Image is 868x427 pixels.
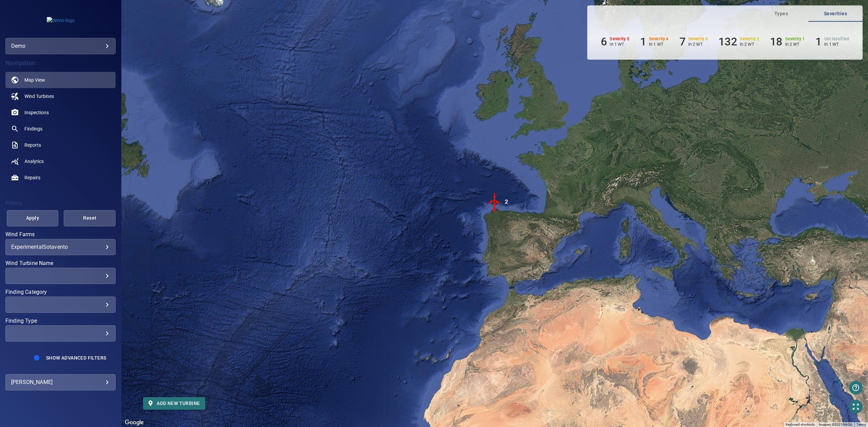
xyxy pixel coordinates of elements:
button: Keyboard shortcuts [786,422,815,427]
p: in 1 WT [649,42,669,47]
div: demo [11,41,110,52]
label: Finding Type [5,318,116,324]
span: Analytics [24,158,44,165]
h6: 1 [640,35,646,48]
span: Imagery ©2025 NASA [819,423,852,426]
a: map active [5,72,116,88]
label: Wind Turbine Name [5,261,116,266]
button: Reset [64,210,116,226]
p: in 2 WT [785,42,805,47]
li: Severity 4 [640,35,669,48]
a: analytics noActive [5,153,116,169]
a: inspections noActive [5,104,116,121]
h6: 6 [601,35,607,48]
a: Open this area in Google Maps (opens a new window) [123,418,145,427]
span: Map View [24,77,45,83]
span: Types [758,9,804,18]
h4: Navigation [5,60,116,66]
label: Wind Farms [5,232,116,237]
li: Severity 3 [679,35,708,48]
a: Terms (opens in new tab) [856,423,866,426]
div: Wind Farms [5,239,116,255]
a: windturbines noActive [5,88,116,104]
div: 2 [505,192,508,212]
button: Apply [7,210,59,226]
span: Wind Turbines [24,93,54,100]
span: Reports [24,142,41,148]
h6: Severity 4 [649,37,669,41]
h6: Severity 3 [688,37,708,41]
li: Severity Unclassified [815,35,849,48]
span: Show Advanced Filters [46,355,106,361]
span: Reset [72,214,107,222]
img: windFarmIconCat5.svg [485,192,505,212]
li: Severity 1 [770,35,805,48]
h6: 18 [770,35,782,48]
div: demo [5,38,116,54]
li: Severity 2 [718,35,759,48]
span: Inspections [24,109,49,116]
button: Add new turbine [143,397,205,410]
a: findings noActive [5,121,116,137]
span: Repairs [24,174,40,181]
span: Findings [24,125,42,132]
button: Show Advanced Filters [42,352,110,363]
h4: Filters [5,200,116,207]
li: Severity 5 [601,35,629,48]
a: repairs noActive [5,169,116,186]
p: in 2 WT [740,42,759,47]
span: Apply [15,214,50,222]
h6: 132 [718,35,737,48]
gmp-advanced-marker: 2 [485,192,505,213]
span: Add new turbine [149,399,200,408]
h6: Severity 2 [740,37,759,41]
p: in 1 WT [610,42,629,47]
div: Wind Turbine Name [5,268,116,284]
span: Severities [812,9,859,18]
div: ExperimentalSotavento [11,244,110,250]
h6: 1 [815,35,822,48]
div: Finding Category [5,297,116,313]
img: Google [123,418,145,427]
div: Finding Type [5,325,116,342]
h6: Severity 1 [785,37,805,41]
p: in 2 WT [688,42,708,47]
label: Finding Category [5,289,116,295]
a: reports noActive [5,137,116,153]
h6: 7 [679,35,686,48]
p: in 1 WT [824,42,849,47]
h6: Severity 5 [610,37,629,41]
img: demo-logo [47,17,75,24]
div: [PERSON_NAME] [11,377,110,388]
h6: Unclassified [824,37,849,41]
